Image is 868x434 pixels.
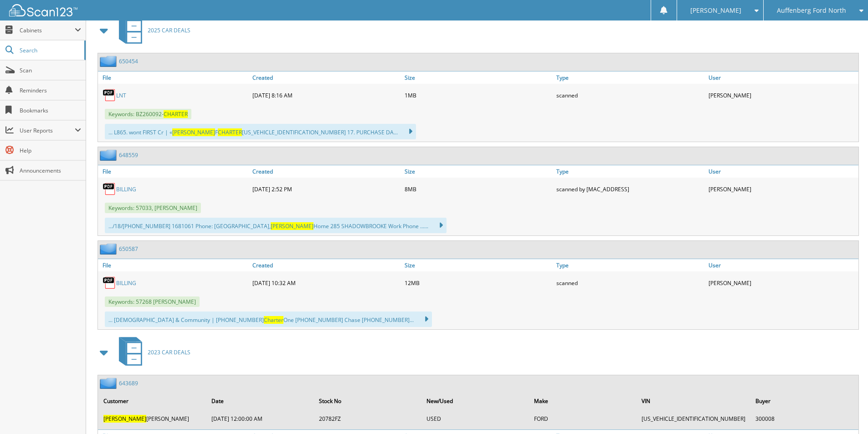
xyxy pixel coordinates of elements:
a: 2025 CAR DEALS [113,12,190,48]
span: [PERSON_NAME] [103,415,146,423]
span: CHARTER [164,110,188,118]
a: 650587 [119,245,138,253]
th: Buyer [751,392,858,410]
a: BILLING [116,279,136,287]
th: Make [529,392,636,410]
img: scan123-logo-white.svg [9,4,77,16]
a: 2023 CAR DEALS [113,334,190,370]
a: Size [402,259,555,271]
span: Search [20,46,80,54]
img: folder2.png [100,378,119,389]
a: Size [402,165,555,178]
th: Date [207,392,313,410]
span: Keywords: 57033, [PERSON_NAME] [105,203,201,213]
img: folder2.png [100,149,119,161]
span: CHARTER [218,128,242,136]
div: .../18/[PHONE_NUMBER] 1681061 Phone: [GEOGRAPHIC_DATA], Home 285 SHADOWBROOKE Work Phone ...... [105,218,447,233]
img: PDF.png [103,88,116,102]
span: Auffenberg Ford North [777,8,846,13]
td: [DATE] 12:00:00 AM [207,411,313,426]
div: scanned [554,86,706,104]
img: PDF.png [103,276,116,290]
a: BILLING [116,185,136,193]
span: [PERSON_NAME] [690,8,741,13]
a: User [706,259,858,271]
th: Stock No [314,392,421,410]
span: Cabinets [20,26,75,34]
span: Help [20,147,81,154]
span: Keywords: 57268 [PERSON_NAME] [105,296,200,307]
a: User [706,165,858,178]
a: Size [402,71,555,84]
div: ... L865. wont FIRST Cr | « F [US_VEHICLE_IDENTIFICATION_NUMBER] 17. PURCHASE DA... [105,124,416,139]
a: File [98,259,250,271]
a: File [98,165,250,178]
div: [DATE] 10:32 AM [250,274,402,292]
a: Created [250,71,402,84]
a: 650454 [119,57,138,65]
a: User [706,71,858,84]
div: 12MB [402,274,555,292]
img: folder2.png [100,56,119,67]
img: PDF.png [103,182,116,196]
th: VIN [637,392,750,410]
iframe: Chat Widget [822,390,868,434]
th: Customer [99,392,206,410]
div: 8MB [402,180,555,198]
div: scanned [554,274,706,292]
span: 2023 CAR DEALS [148,348,190,356]
a: 643689 [119,379,138,387]
div: 1MB [402,86,555,104]
span: Announcements [20,167,81,174]
div: [PERSON_NAME] [706,274,858,292]
a: Type [554,71,706,84]
a: Type [554,165,706,178]
span: Charter [264,316,283,324]
th: New/Used [422,392,529,410]
td: USED [422,411,529,426]
td: 300008 [751,411,858,426]
span: 2025 CAR DEALS [148,26,190,34]
td: FORD [529,411,636,426]
div: ... [DEMOGRAPHIC_DATA] & Community | [PHONE_NUMBER] One [PHONE_NUMBER] Chase [PHONE_NUMBER]... [105,311,432,327]
a: LNT [116,92,126,99]
span: Bookmarks [20,107,81,114]
a: 648559 [119,151,138,159]
td: [PERSON_NAME] [99,411,206,426]
div: [PERSON_NAME] [706,86,858,104]
span: User Reports [20,127,75,134]
a: Created [250,165,402,178]
span: Keywords: BZ260092- [105,109,191,119]
a: Created [250,259,402,271]
div: [DATE] 2:52 PM [250,180,402,198]
div: scanned by [MAC_ADDRESS] [554,180,706,198]
a: Type [554,259,706,271]
span: Scan [20,66,81,74]
td: 20782FZ [314,411,421,426]
a: File [98,71,250,84]
div: [PERSON_NAME] [706,180,858,198]
td: [US_VEHICLE_IDENTIFICATION_NUMBER] [637,411,750,426]
span: [PERSON_NAME] [271,222,313,230]
div: [DATE] 8:16 AM [250,86,402,104]
span: [PERSON_NAME] [172,128,215,136]
span: Reminders [20,87,81,94]
img: folder2.png [100,243,119,255]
